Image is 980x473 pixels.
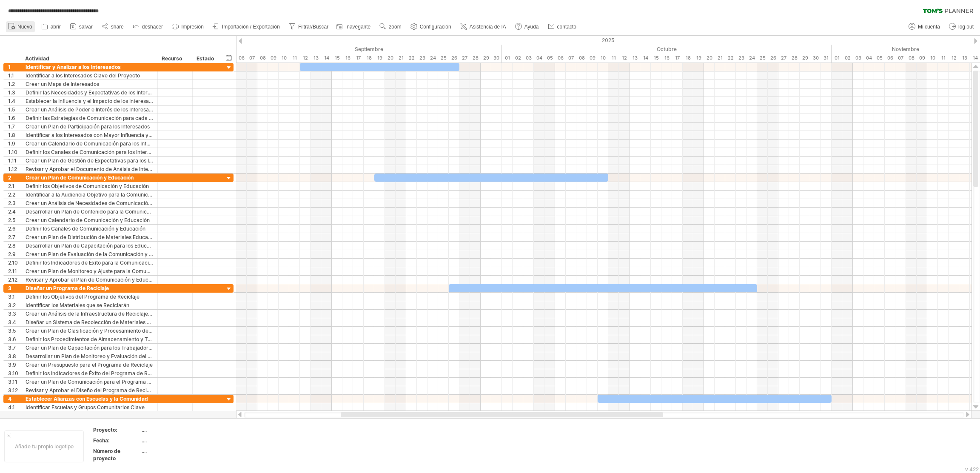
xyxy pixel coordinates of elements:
[93,426,140,433] div: Proyecto:
[332,54,342,63] div: Monday, 15 September 2025
[26,293,153,301] div: Definir los Objetivos del Programa de Reciclaje
[8,131,21,139] div: 1.8
[257,54,268,63] div: Monday, 8 September 2025
[26,71,153,80] div: Identificar a los Interesados Clave del Proyecto
[746,54,757,63] div: Friday, 24 October 2025
[26,361,153,369] div: Crear un Presupuesto para el Programa de Reciclaje
[555,54,566,63] div: Monday, 6 October 2025
[51,24,61,30] span: abrir
[778,54,789,63] div: Monday, 27 October 2025
[236,54,247,63] div: Saturday, 6 September 2025
[26,369,153,377] div: Definir los Indicadores de Éxito del Programa de Reciclaje
[513,21,541,32] a: Ayuda
[8,208,21,216] div: 2.4
[661,54,672,63] div: Thursday, 16 October 2025
[364,54,374,63] div: Thursday, 18 September 2025
[810,54,821,63] div: Thursday, 30 October 2025
[26,301,153,309] div: Identificar los Materiales que se Reciclarán
[181,24,204,30] span: Impresión
[513,54,523,63] div: Thursday, 2 October 2025
[481,54,491,63] div: Monday, 29 September 2025
[289,54,300,63] div: Thursday, 11 September 2025
[26,267,153,275] div: Crear un Plan de Monitoreo y Ajuste para la Comunicación y Educación
[470,54,481,63] div: Sunday, 28 September 2025
[26,216,153,224] div: Crear un Calendario de Comunicación y Educación
[26,97,153,105] div: Establecer la Influencia y el Impacto de los Interesados
[832,54,842,63] div: Saturday, 1 November 2025
[131,21,165,32] a: deshacer
[26,259,153,267] div: Definir los Indicadores de Éxito para la Comunicación y Educación
[347,24,370,30] span: navegante
[768,54,778,63] div: Sunday, 26 October 2025
[311,54,321,63] div: Saturday, 13 September 2025
[8,250,21,258] div: 2.9
[420,24,451,30] span: Configuración
[385,54,396,63] div: Saturday, 20 September 2025
[8,284,21,292] div: 3
[789,54,800,63] div: Tuesday, 28 October 2025
[8,318,21,326] div: 3.4
[406,54,417,63] div: Monday, 22 September 2025
[26,105,153,114] div: Crear un Análisis de Poder e Interés de los Interesados
[8,216,21,224] div: 2.5
[68,21,95,32] a: salvar
[377,21,404,32] a: zoom
[26,80,153,88] div: Crear un Mapa de Interesados
[906,54,917,63] div: Saturday, 8 November 2025
[725,54,736,63] div: Wednesday, 22 October 2025
[300,54,311,63] div: Friday, 12 September 2025
[342,54,353,63] div: Tuesday, 16 September 2025
[863,54,874,63] div: Tuesday, 4 November 2025
[162,54,188,63] div: Recurso
[458,21,509,32] a: Asistencia de IA
[8,327,21,335] div: 3.5
[26,63,153,71] div: Identificar y Analizar a los Interesados
[8,165,21,173] div: 1.12
[8,182,21,190] div: 2.1
[26,378,153,386] div: Crear un Plan de Comunicación para el Programa de Reciclaje
[959,54,970,63] div: Thursday, 13 November 2025
[142,447,213,455] div: ....
[8,174,21,182] div: 2
[222,24,280,30] span: Importación / Exportación
[8,242,21,250] div: 2.8
[142,426,213,433] div: ....
[26,242,153,250] div: Desarrollar un Plan de Capacitación para los Educadores
[408,21,454,32] a: Configuración
[885,54,895,63] div: Thursday, 6 November 2025
[197,54,215,63] div: Estado
[8,259,21,267] div: 2.10
[8,80,21,88] div: 1.2
[17,24,32,30] span: Nuevo
[8,395,21,403] div: 4
[374,54,385,63] div: Friday, 19 September 2025
[427,54,438,63] div: Wednesday, 24 September 2025
[39,21,63,32] a: abrir
[8,157,21,165] div: 1.11
[459,54,470,63] div: Saturday, 27 September 2025
[26,174,153,182] div: Crear un Plan de Comunicación y Educación
[8,88,21,97] div: 1.3
[26,123,153,131] div: Crear un Plan de Participación para los Interesados
[8,123,21,131] div: 1.7
[8,225,21,233] div: 2.6
[576,54,587,63] div: Wednesday, 8 October 2025
[693,54,704,63] div: Sunday, 19 October 2025
[800,54,810,63] div: Wednesday, 29 October 2025
[965,466,979,473] div: v 422
[26,114,153,122] div: Definir las Estrategias de Comunicación para cada Interesado
[417,54,427,63] div: Tuesday, 23 September 2025
[8,378,21,386] div: 3.11
[8,148,21,156] div: 1.10
[947,21,976,32] a: log out
[26,131,153,139] div: Identificar a los Interesados con Mayor Influencia y Prioridad
[26,157,153,165] div: Crear un Plan de Gestión de Expectativas para los Interesados
[26,403,153,411] div: Identificar Escuelas y Grupos Comunitarios Clave
[502,45,832,54] div: October 2025
[8,344,21,352] div: 3.7
[93,437,140,444] div: Fecha:
[949,54,959,63] div: Wednesday, 12 November 2025
[26,208,153,216] div: Desarrollar un Plan de Contenido para la Comunicación y Educación
[8,140,21,148] div: 1.9
[598,54,608,63] div: Friday, 10 October 2025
